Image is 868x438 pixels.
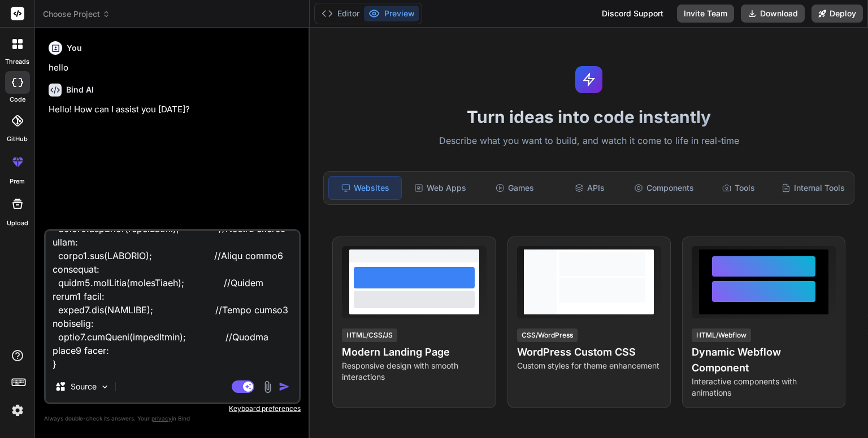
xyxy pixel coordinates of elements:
[316,107,861,127] h1: Turn ideas into code instantly
[517,328,578,342] div: CSS/WordPress
[692,328,751,342] div: HTML/Webflow
[342,328,397,342] div: HTML/CSS/JS
[7,218,28,228] label: Upload
[811,5,863,23] button: Deploy
[8,401,27,420] img: settings
[66,84,94,95] h6: Bind AI
[595,5,670,23] div: Discord Support
[10,177,25,186] label: prem
[5,57,29,67] label: threads
[46,231,299,371] textarea: /*Loremip Dolorsi AM Con *Adipisc 0.9 *Elitsed do EIU Tempori */ //utlabor etd magnaal enim: #adm...
[67,42,82,54] h6: You
[100,382,110,392] img: Pick Models
[777,176,849,200] div: Internal Tools
[364,6,419,21] button: Preview
[316,134,861,148] p: Describe what you want to build, and watch it come to life in real-time
[49,62,298,75] p: hello
[44,413,301,424] p: Always double-check its answers. Your in Bind
[71,381,97,392] p: Source
[702,176,775,200] div: Tools
[517,344,661,360] h4: WordPress Custom CSS
[342,360,486,383] p: Responsive design with smooth interactions
[404,176,476,200] div: Web Apps
[44,404,301,413] p: Keyboard preferences
[692,376,836,398] p: Interactive components with animations
[692,344,836,376] h4: Dynamic Webflow Component
[49,103,298,116] p: Hello! How can I assist you [DATE]?
[279,381,290,392] img: icon
[151,415,172,422] span: privacy
[10,95,25,104] label: code
[677,5,734,23] button: Invite Team
[479,176,551,200] div: Games
[741,5,805,23] button: Download
[7,134,28,144] label: GitHub
[261,380,274,393] img: attachment
[328,176,402,200] div: Websites
[317,6,364,21] button: Editor
[342,344,486,360] h4: Modern Landing Page
[43,8,110,20] span: Choose Project
[517,360,661,371] p: Custom styles for theme enhancement
[553,176,626,200] div: APIs
[628,176,700,200] div: Components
